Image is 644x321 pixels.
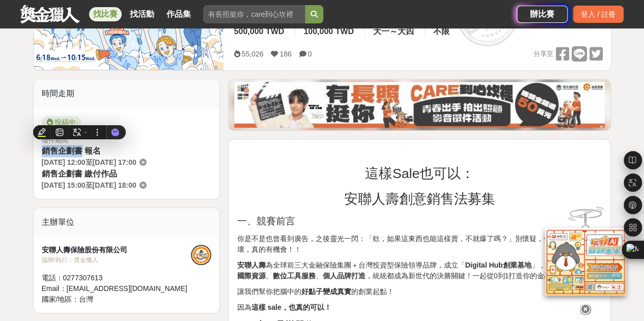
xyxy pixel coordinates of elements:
a: 作品集 [162,7,195,21]
span: 投稿中 [42,116,81,128]
div: 安聯人壽保險股份有限公司 [42,245,191,255]
img: 35ad34ac-3361-4bcf-919e-8d747461931d.jpg [234,82,605,128]
span: 這樣Sale也可以： [365,166,474,181]
span: 銷售企劃書 繳付作品 [42,169,117,178]
span: 安聯人壽創意銷售法募集 [344,191,495,207]
strong: 好點子變成真實 [301,287,351,296]
div: Email： [EMAIL_ADDRESS][DOMAIN_NAME] [42,283,191,294]
span: 55,026 [241,50,263,58]
span: 銷售企劃書 報名 [42,147,101,155]
strong: 國際資源 [237,272,265,280]
span: 500,000 TWD [234,27,284,36]
a: 辦比賽 [517,6,568,23]
a: 找活動 [126,7,158,21]
span: 至 [86,158,93,166]
strong: Digital Hub創業基地 [465,261,531,269]
strong: 這樣 sale，也真的可以！ [251,303,331,311]
span: 徵件期間 [42,136,68,144]
span: 一、競賽前言 [237,216,295,226]
p: 為全球前三大金融保險集團＋台灣投資型保險領導品牌，成立「 」，早已不是老套路， 、 、 ，統統都成為新世代的決勝關鍵！一起從0到1打造你的金融創業銷售模式。 [237,260,602,281]
p: 讓我們幫你把腦中的 的創業起點！ [237,286,602,297]
strong: 數位工具服務 [272,272,315,280]
span: [DATE] 17:00 [93,158,136,166]
span: 台灣 [79,295,93,303]
img: d2146d9a-e6f6-4337-9592-8cefde37ba6b.png [545,228,626,296]
span: [DATE] 18:00 [93,181,136,189]
input: 有長照挺你，care到心坎裡！青春出手，拍出照顧 影音徵件活動 [203,5,305,23]
span: 186 [279,50,291,58]
span: 國家/地區： [42,295,79,303]
span: 0 [308,50,312,58]
a: 找比賽 [89,7,122,21]
strong: 個人品牌打造 [322,272,365,280]
div: 協辦/執行： 獎金獵人 [42,255,191,265]
span: 大一～大四 [373,27,414,36]
span: 至 [86,181,93,189]
span: [DATE] 15:00 [42,181,86,189]
span: 分享至 [533,46,553,62]
p: 因為 [237,302,602,313]
div: 主辦單位 [34,208,220,237]
span: 不限 [433,27,450,36]
strong: 安聯人壽 [237,261,265,269]
span: 100,000 TWD [303,27,354,36]
span: [DATE] 12:00 [42,158,86,166]
p: 你是不是也曾看到廣告，之後靈光一閃：「欸，如果這東西也能這樣賣，不就爆了嗎？」別懷疑，你的創業雷達沒有壞，真的有機會！！ [237,234,602,255]
div: 登入 / 註冊 [573,6,624,23]
div: 電話： 0277307613 [42,273,191,283]
div: 時間走期 [34,79,220,108]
